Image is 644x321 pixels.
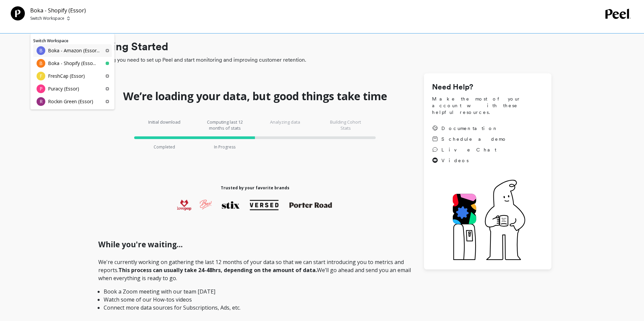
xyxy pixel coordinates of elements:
[67,16,70,21] img: picker
[432,81,543,93] h1: Need Help?
[441,146,496,153] span: Live Chat
[265,119,305,131] p: Analyzing data
[90,56,551,64] span: Everything you need to set up Peel and start monitoring and improving customer retention.
[432,125,507,132] a: Documentation
[90,39,551,55] h1: Getting Started
[123,89,387,103] h1: We’re loading your data, but good things take time
[11,6,25,20] img: Team Profile
[205,119,245,131] p: Computing last 12 months of stats
[441,136,507,142] span: Schedule a demo
[214,144,235,150] p: In Progress
[48,98,93,105] p: Rockin Green (Essor)
[48,85,79,92] p: Puracy (Essor)
[221,185,289,191] h1: Trusted by your favorite brands
[104,287,407,296] li: Book a Zoom meeting with our team [DATE]
[325,119,366,131] p: Building Cohort Stats
[37,97,45,106] div: R
[144,119,184,131] p: Initial download
[30,6,86,14] p: Boka - Shopify (Essor)
[48,73,85,79] p: FreshCap (Essor)
[48,60,96,67] p: Boka - Shopify (Esso...
[432,95,543,116] span: Make the most of your account with these helpful resources.
[48,47,100,54] p: Boka - Amazon (Essor...
[441,157,469,164] span: Videos
[104,304,407,312] li: Connect more data sources for Subscriptions, Ads, etc.
[154,144,175,150] p: Completed
[30,16,64,21] p: Switch Workspace
[37,46,45,55] div: B
[441,125,498,132] span: Documentation
[432,136,507,142] a: Schedule a demo
[104,296,407,304] li: Watch some of our How-tos videos
[37,72,45,80] div: F
[98,258,412,312] p: We're currently working on gathering the last 12 months of your data so that we can start introdu...
[432,157,507,164] a: Videos
[37,84,45,93] div: P
[33,38,68,44] a: Switch Workspace
[37,59,45,68] div: B
[98,239,412,250] h1: While you're waiting...
[118,266,317,274] strong: This process can usually take 24-48hrs, depending on the amount of data.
